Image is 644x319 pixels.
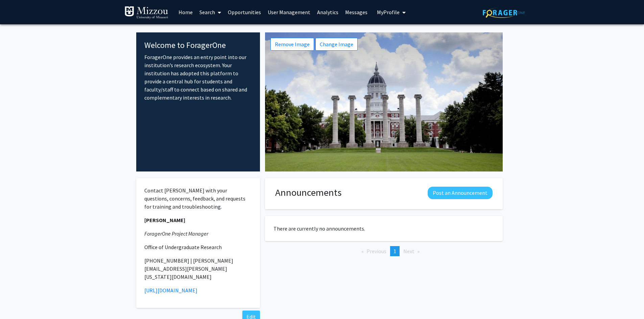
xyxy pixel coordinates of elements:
[428,187,493,199] button: Post an Announcement
[144,243,252,251] p: Office of Undergraduate Research
[144,257,252,281] p: [PHONE_NUMBER] | [PERSON_NAME][EMAIL_ADDRESS][PERSON_NAME][US_STATE][DOMAIN_NAME]
[144,41,252,50] h4: Welcome to ForagerOne
[265,246,503,256] ul: Pagination
[5,289,29,314] iframe: Chat
[315,38,358,51] button: Change Image
[264,0,314,24] a: User Management
[377,9,400,16] span: My Profile
[144,287,197,294] a: [URL][DOMAIN_NAME]
[275,187,341,198] h1: Announcements
[393,248,396,255] span: 1
[144,217,185,223] strong: [PERSON_NAME]
[270,38,314,51] button: Remove Image
[224,0,264,24] a: Opportunities
[265,32,503,171] img: Cover Image
[314,0,342,24] a: Analytics
[144,230,208,237] em: ForagerOne Project Manager
[366,248,386,255] span: Previous
[483,7,525,18] img: ForagerOne Logo
[342,0,371,24] a: Messages
[175,0,196,24] a: Home
[124,6,168,20] img: University of Missouri Logo
[144,186,252,211] p: Contact [PERSON_NAME] with your questions, concerns, feedback, and requests for training and trou...
[273,224,494,233] p: There are currently no announcements.
[144,53,252,102] p: ForagerOne provides an entry point into our institution’s research ecosystem. Your institution ha...
[196,0,224,24] a: Search
[403,248,414,255] span: Next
